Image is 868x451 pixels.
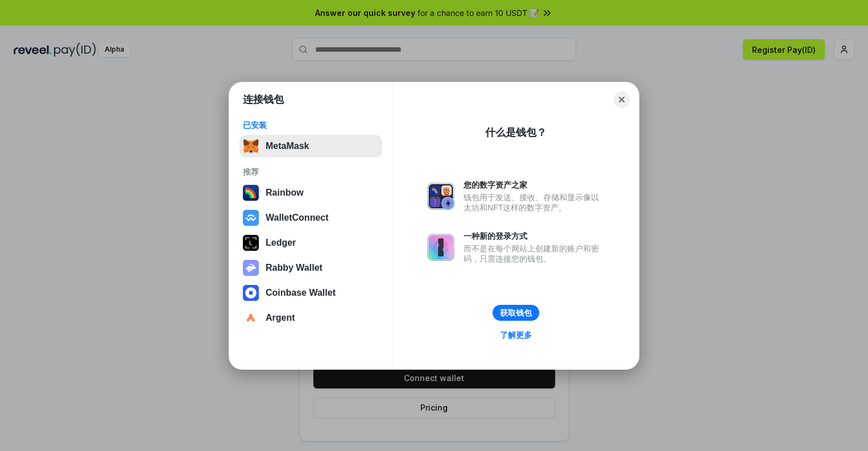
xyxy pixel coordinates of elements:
div: 您的数字资产之家 [464,180,605,190]
button: Rainbow [239,181,382,204]
img: svg+xml,%3Csvg%20xmlns%3D%22http%3A%2F%2Fwww.w3.org%2F2000%2Fsvg%22%20width%3D%2228%22%20height%3... [243,235,259,251]
div: Ledger [266,238,296,248]
div: Coinbase Wallet [266,288,336,298]
div: 已安装 [243,120,379,130]
div: 钱包用于发送、接收、存储和显示像以太坊和NFT这样的数字资产。 [464,192,605,213]
img: svg+xml,%3Csvg%20width%3D%2228%22%20height%3D%2228%22%20viewBox%3D%220%200%2028%2028%22%20fill%3D... [243,285,259,301]
img: svg+xml,%3Csvg%20width%3D%22120%22%20height%3D%22120%22%20viewBox%3D%220%200%20120%20120%22%20fil... [243,185,259,201]
img: svg+xml,%3Csvg%20xmlns%3D%22http%3A%2F%2Fwww.w3.org%2F2000%2Fsvg%22%20fill%3D%22none%22%20viewBox... [427,183,454,210]
img: svg+xml,%3Csvg%20fill%3D%22none%22%20height%3D%2233%22%20viewBox%3D%220%200%2035%2033%22%20width%... [243,138,259,154]
div: 什么是钱包？ [485,126,547,139]
h1: 连接钱包 [243,93,284,106]
div: WalletConnect [266,213,329,223]
button: MetaMask [239,135,382,158]
button: Argent [239,307,382,329]
a: 了解更多 [493,328,539,342]
button: 获取钱包 [493,305,539,321]
div: Argent [266,313,295,323]
button: Rabby Wallet [239,256,382,279]
img: svg+xml,%3Csvg%20width%3D%2228%22%20height%3D%2228%22%20viewBox%3D%220%200%2028%2028%22%20fill%3D... [243,210,259,226]
button: WalletConnect [239,206,382,229]
button: Coinbase Wallet [239,282,382,304]
button: Ledger [239,231,382,254]
div: 获取钱包 [500,308,532,318]
div: Rainbow [266,188,304,198]
div: 推荐 [243,167,379,177]
div: 了解更多 [500,330,532,340]
img: svg+xml,%3Csvg%20xmlns%3D%22http%3A%2F%2Fwww.w3.org%2F2000%2Fsvg%22%20fill%3D%22none%22%20viewBox... [243,260,259,276]
div: MetaMask [266,141,309,151]
img: svg+xml,%3Csvg%20xmlns%3D%22http%3A%2F%2Fwww.w3.org%2F2000%2Fsvg%22%20fill%3D%22none%22%20viewBox... [427,234,454,261]
div: 而不是在每个网站上创建新的账户和密码，只需连接您的钱包。 [464,243,605,264]
div: Rabby Wallet [266,263,323,273]
img: svg+xml,%3Csvg%20width%3D%2228%22%20height%3D%2228%22%20viewBox%3D%220%200%2028%2028%22%20fill%3D... [243,310,259,326]
button: Close [614,92,630,107]
div: 一种新的登录方式 [464,231,605,241]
